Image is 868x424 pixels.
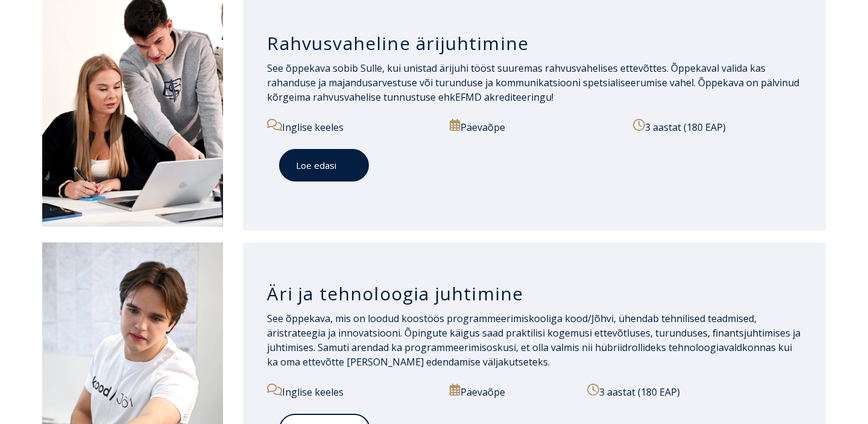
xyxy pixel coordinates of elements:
p: Päevaõpe [450,384,573,399]
p: See õppekava, mis on loodud koostöös programmeerimiskooliga kood/Jõhvi, ühendab tehnilised teadmi... [267,311,802,369]
a: Loe edasi [279,149,369,182]
a: EFMD akrediteeringu [455,90,552,104]
h3: Rahvusvaheline ärijuhtimine [267,32,802,55]
p: 3 aastat (180 EAP) [633,119,802,134]
p: Inglise keeles [267,119,436,134]
span: See õppekava sobib Sulle, kui unistad ärijuhi tööst suuremas rahvusvahelises ettevõttes. Õppekava... [267,62,799,104]
p: 3 aastat (180 EAP) [587,384,802,399]
h3: Äri ja tehnoloogia juhtimine [267,282,802,305]
p: Inglise keeles [267,384,436,399]
p: Päevaõpe [450,119,618,134]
